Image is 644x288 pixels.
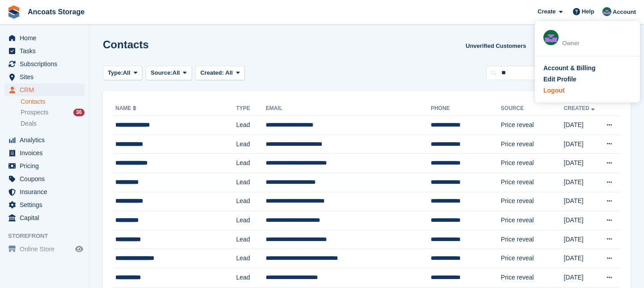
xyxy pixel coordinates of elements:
[103,38,149,51] h1: Contacts
[266,102,431,116] th: Email
[4,186,85,198] a: menu
[501,230,564,249] td: Price reveal
[501,211,564,230] td: Price reveal
[564,211,600,230] td: [DATE]
[74,244,85,254] a: Preview store
[501,135,564,154] td: Price reveal
[564,173,600,192] td: [DATE]
[4,134,85,146] a: menu
[20,186,73,198] span: Insurance
[564,105,597,111] a: Created
[8,232,89,241] span: Storefront
[4,160,85,172] a: menu
[501,116,564,135] td: Price reveal
[4,212,85,224] a: menu
[21,108,85,117] a: Prospects 36
[20,32,73,44] span: Home
[20,134,73,146] span: Analytics
[501,102,564,116] th: Source
[4,45,85,57] a: menu
[151,68,172,77] span: Source:
[543,64,631,73] a: Account & Billing
[543,75,576,84] div: Edit Profile
[543,75,631,84] a: Edit Profile
[564,154,600,173] td: [DATE]
[564,135,600,154] td: [DATE]
[108,68,123,77] span: Type:
[20,45,73,57] span: Tasks
[236,154,266,173] td: Lead
[582,7,594,16] span: Help
[562,39,631,48] div: Owner
[4,199,85,211] a: menu
[200,69,224,76] span: Created:
[236,135,266,154] td: Lead
[225,69,233,76] span: All
[236,116,266,135] td: Lead
[4,84,85,96] a: menu
[538,7,555,16] span: Create
[543,86,631,95] a: Logout
[564,116,600,135] td: [DATE]
[564,268,600,287] td: [DATE]
[7,5,21,19] img: stora-icon-8386f47178a22dfd0bd8f6a31ec36ba5ce8667c1dd55bd0f319d3a0aa187defe.svg
[20,147,73,159] span: Invoices
[543,64,596,73] div: Account & Billing
[613,8,636,17] span: Account
[123,68,131,77] span: All
[173,68,180,77] span: All
[20,243,73,255] span: Online Store
[533,38,572,53] button: Export
[501,268,564,287] td: Price reveal
[20,160,73,172] span: Pricing
[21,119,37,128] span: Deals
[236,102,266,116] th: Type
[564,230,600,249] td: [DATE]
[564,192,600,211] td: [DATE]
[236,211,266,230] td: Lead
[21,119,85,128] a: Deals
[195,66,245,80] button: Created: All
[115,105,138,111] a: Name
[236,192,266,211] td: Lead
[4,243,85,255] a: menu
[20,173,73,185] span: Coupons
[501,154,564,173] td: Price reveal
[236,249,266,268] td: Lead
[236,268,266,287] td: Lead
[20,71,73,83] span: Sites
[4,147,85,159] a: menu
[20,199,73,211] span: Settings
[20,84,73,96] span: CRM
[73,109,85,116] div: 36
[543,86,564,95] div: Logout
[4,32,85,44] a: menu
[20,58,73,70] span: Subscriptions
[4,58,85,70] a: menu
[501,173,564,192] td: Price reveal
[20,212,73,224] span: Capital
[24,4,88,19] a: Ancoats Storage
[103,66,142,80] button: Type: All
[501,192,564,211] td: Price reveal
[462,38,530,53] a: Unverified Customers
[4,71,85,83] a: menu
[21,97,85,106] a: Contacts
[146,66,192,80] button: Source: All
[236,230,266,249] td: Lead
[236,173,266,192] td: Lead
[4,173,85,185] a: menu
[501,249,564,268] td: Price reveal
[564,249,600,268] td: [DATE]
[21,108,48,117] span: Prospects
[431,102,501,116] th: Phone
